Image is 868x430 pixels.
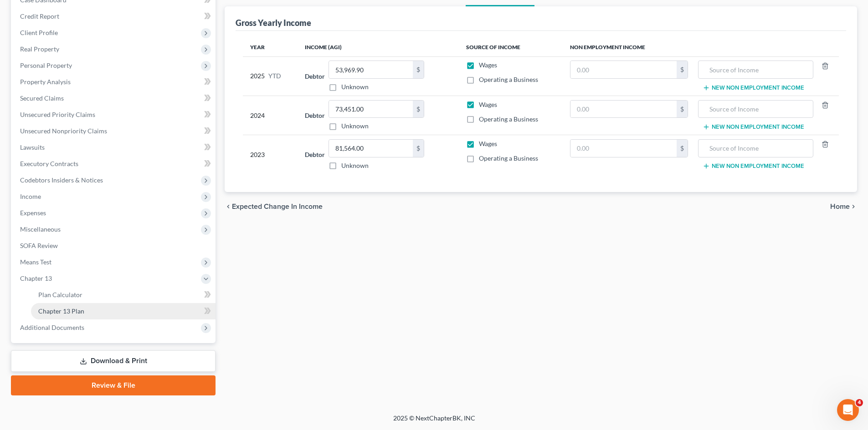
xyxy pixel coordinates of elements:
[243,38,298,56] th: Year
[20,258,51,266] span: Means Test
[250,61,290,91] div: 2025
[250,139,290,170] div: 2023
[225,203,232,210] i: chevron_left
[305,111,325,120] label: Debtor
[677,140,688,157] div: $
[175,414,694,430] div: 2025 © NextChapterBK, INC
[20,12,59,20] span: Credit Report
[570,101,677,118] input: 0.00
[830,203,850,210] span: Home
[329,61,413,78] input: 0.00
[703,84,804,91] button: New Non Employment Income
[20,127,107,135] span: Unsecured Nonpriority Claims
[479,115,538,123] span: Operating a Business
[20,192,41,200] span: Income
[236,17,311,28] div: Gross Yearly Income
[479,154,538,162] span: Operating a Business
[20,274,52,282] span: Chapter 13
[703,123,804,131] button: New Non Employment Income
[13,8,216,25] a: Credit Report
[479,76,538,83] span: Operating a Business
[479,61,497,69] span: Wages
[11,350,216,372] a: Download & Print
[298,38,458,56] th: Income (AGI)
[13,156,216,172] a: Executory Contracts
[20,78,71,86] span: Property Analysis
[31,287,216,303] a: Plan Calculator
[20,45,59,53] span: Real Property
[20,61,72,69] span: Personal Property
[11,375,216,395] a: Review & File
[341,161,369,170] label: Unknown
[479,140,497,147] span: Wages
[703,101,808,118] input: Source of Income
[13,139,216,156] a: Lawsuits
[703,162,804,170] button: New Non Employment Income
[20,160,78,167] span: Executory Contracts
[13,74,216,90] a: Property Analysis
[20,94,64,102] span: Secured Claims
[13,238,216,254] a: SOFA Review
[268,71,281,81] span: YTD
[850,203,857,210] i: chevron_right
[413,101,424,118] div: $
[570,140,677,157] input: 0.00
[329,140,413,157] input: 0.00
[20,29,58,36] span: Client Profile
[250,100,290,131] div: 2024
[225,203,323,210] button: chevron_left Expected Change in Income
[20,225,61,233] span: Miscellaneous
[329,101,413,118] input: 0.00
[232,203,323,210] span: Expected Change in Income
[20,209,46,217] span: Expenses
[31,303,216,319] a: Chapter 13 Plan
[830,203,857,210] button: Home chevron_right
[305,71,325,81] label: Debtor
[38,307,84,315] span: Chapter 13 Plan
[20,176,103,184] span: Codebtors Insiders & Notices
[305,150,325,159] label: Debtor
[413,61,424,78] div: $
[38,291,82,298] span: Plan Calculator
[20,143,45,151] span: Lawsuits
[13,106,216,123] a: Unsecured Priority Claims
[837,399,859,421] iframe: Intercom live chat
[703,140,808,157] input: Source of Income
[13,90,216,106] a: Secured Claims
[459,38,563,56] th: Source of Income
[20,324,84,331] span: Additional Documents
[677,101,688,118] div: $
[570,61,677,78] input: 0.00
[479,101,497,108] span: Wages
[856,399,863,406] span: 4
[563,38,839,56] th: Non Employment Income
[341,82,369,91] label: Unknown
[20,242,58,249] span: SOFA Review
[20,111,95,118] span: Unsecured Priority Claims
[703,61,808,78] input: Source of Income
[13,123,216,139] a: Unsecured Nonpriority Claims
[677,61,688,78] div: $
[413,140,424,157] div: $
[341,121,369,131] label: Unknown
